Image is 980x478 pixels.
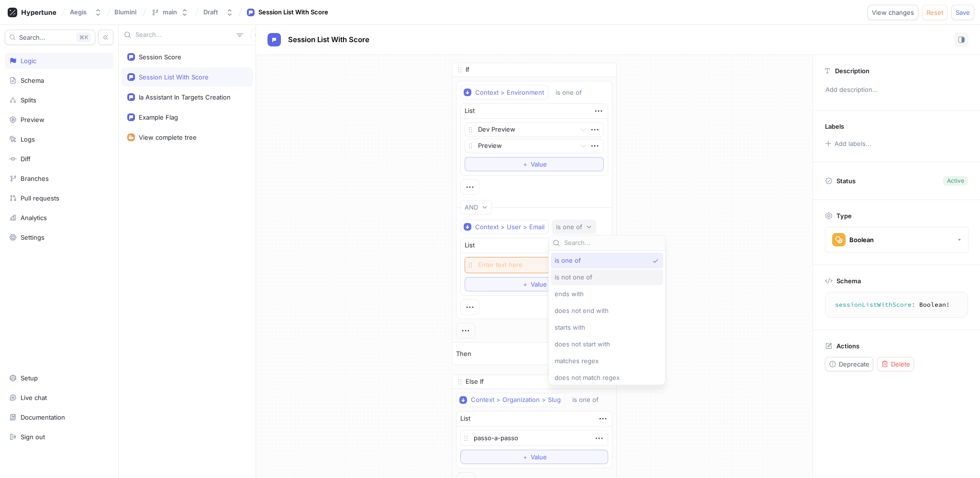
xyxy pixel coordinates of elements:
[522,281,528,287] span: ＋
[466,377,484,387] p: Else If
[21,214,47,222] div: Analytics
[555,273,592,281] span: is not one of
[849,236,874,244] div: Boolean
[76,33,91,42] div: K
[258,8,328,17] div: Session List With Score
[564,238,661,248] input: Search...
[135,30,233,40] input: Search...
[466,65,469,75] p: If
[872,10,914,15] span: View changes
[465,157,604,171] button: ＋Value
[5,30,95,45] button: Search...K
[460,430,608,446] textarea: passo-a-passo
[531,161,547,167] span: Value
[471,396,561,404] div: Context > Organization > Slug
[200,4,237,20] button: Draft
[21,413,65,421] div: Documentation
[465,241,475,250] div: List
[926,10,943,15] span: Reset
[163,8,177,16] div: main
[947,177,964,185] div: Active
[551,85,596,100] button: is one of
[825,227,969,253] button: Boolean
[821,82,972,98] p: Add description...
[836,277,861,285] p: Schema
[836,174,856,188] p: Status
[21,374,38,382] div: Setup
[531,454,547,460] span: Value
[835,67,869,75] p: Description
[21,57,36,65] div: Logic
[288,36,369,44] span: Session List With Score
[555,307,609,315] span: does not end with
[836,212,852,220] p: Type
[475,89,544,97] div: Context > Environment
[203,8,218,16] div: Draft
[21,155,31,163] div: Diff
[70,8,87,16] div: Aegis
[522,454,528,460] span: ＋
[147,4,192,20] button: main
[460,85,548,100] button: Context > Environment
[568,393,612,407] button: is one of
[460,414,470,423] div: List
[139,93,231,101] div: Ia Assistant In Targets Creation
[572,396,599,404] div: is one of
[139,73,209,81] div: Session List With Score
[21,135,35,143] div: Logs
[139,133,197,141] div: View complete tree
[555,290,584,298] span: ends with
[922,5,947,20] button: Reset
[555,323,585,332] span: starts with
[956,10,970,15] span: Save
[556,223,582,231] div: is one of
[460,450,608,464] button: ＋Value
[460,220,549,234] button: Context > User > Email
[114,9,136,15] span: Blumini
[829,296,964,313] textarea: sessionListWithScore: Boolean!
[475,223,545,231] div: Context > User > Email
[21,233,45,241] div: Settings
[552,220,596,234] button: is one of
[556,89,582,97] div: is one of
[825,122,844,130] p: Labels
[19,34,45,40] span: Search...
[465,106,475,116] div: List
[66,4,106,20] button: Aegis
[836,342,859,350] p: Actions
[877,357,914,371] button: Delete
[555,340,610,348] span: does not start with
[21,116,45,123] div: Preview
[21,433,45,441] div: Sign out
[825,357,873,371] button: Deprecate
[456,393,565,407] button: Context > Organization > Slug
[456,349,471,359] p: Then
[555,256,581,265] span: is one of
[465,277,604,291] button: ＋Value
[21,175,49,182] div: Branches
[460,200,492,214] button: AND
[139,53,181,61] div: Session Score
[555,357,599,365] span: matches regex
[21,394,47,401] div: Live chat
[21,194,59,202] div: Pull requests
[951,5,974,20] button: Save
[5,409,113,425] a: Documentation
[21,96,36,104] div: Splits
[555,374,620,382] span: does not match regex
[868,5,918,20] button: View changes
[822,137,874,150] button: Add labels...
[139,113,178,121] div: Example Flag
[465,203,478,211] div: AND
[531,281,547,287] span: Value
[522,161,528,167] span: ＋
[891,361,910,367] span: Delete
[21,77,44,84] div: Schema
[839,361,869,367] span: Deprecate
